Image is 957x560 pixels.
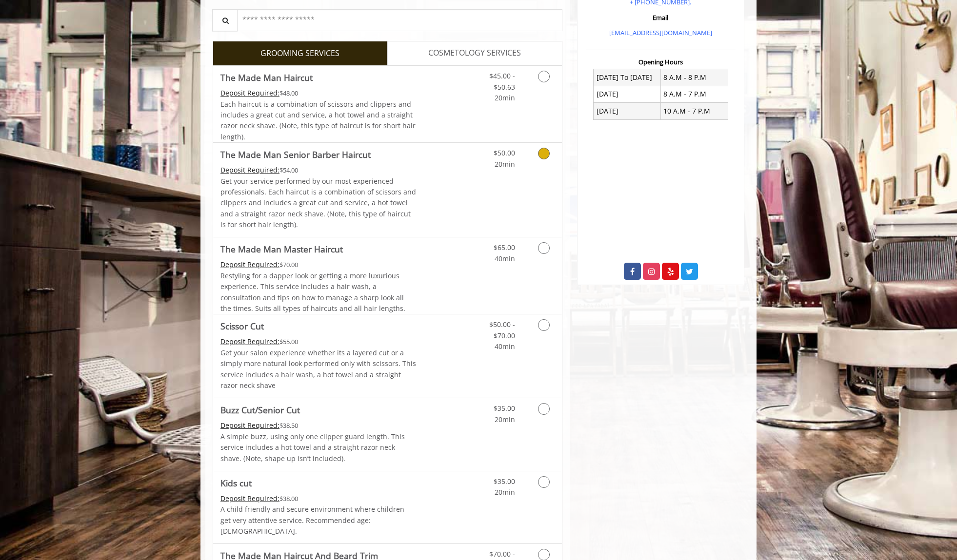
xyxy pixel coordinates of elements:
[594,86,661,102] td: [DATE]
[260,47,339,60] span: GROOMING SERVICES
[220,493,417,504] div: $38.00
[220,271,405,313] span: Restyling for a dapper look or getting a more luxurious experience. This service includes a hair ...
[594,103,661,119] td: [DATE]
[495,487,515,497] span: 20min
[494,243,515,252] span: $65.00
[220,337,279,346] span: This service needs some Advance to be paid before we block your appointment
[586,58,736,65] h3: Opening Hours
[220,259,417,270] div: $70.00
[220,494,279,503] span: This service needs some Advance to be paid before we block your appointment
[660,69,728,86] td: 8 A.M - 8 P.M
[220,420,417,431] div: $38.50
[489,320,515,340] span: $50.00 - $70.00
[220,88,417,98] div: $48.00
[495,159,515,169] span: 20min
[428,47,521,59] span: COSMETOLOGY SERVICES
[220,260,279,269] span: This service needs some Advance to be paid before we block your appointment
[220,71,313,84] b: The Made Man Haircut
[220,88,279,97] span: This service needs some Advance to be paid before we block your appointment
[220,431,417,464] p: A simple buzz, using only one clipper guard length. This service includes a hot towel and a strai...
[494,404,515,413] span: $35.00
[220,242,343,256] b: The Made Man Master Haircut
[494,148,515,157] span: $50.00
[220,165,279,174] span: This service needs some Advance to be paid before we block your appointment
[212,9,238,31] button: Service Search
[495,93,515,102] span: 20min
[220,348,417,391] p: Get your salon experience whether its a layered cut or a simply more natural look performed only ...
[609,28,712,37] a: [EMAIL_ADDRESS][DOMAIN_NAME]
[220,176,417,231] p: Get your service performed by our most experienced professionals. Each haircut is a combination o...
[495,254,515,263] span: 40min
[660,86,728,102] td: 8 A.M - 7 P.M
[588,14,733,21] h3: Email
[220,148,371,161] b: The Made Man Senior Barber Haircut
[220,403,300,417] b: Buzz Cut/Senior Cut
[220,165,417,175] div: $54.00
[220,319,264,333] b: Scissor Cut
[220,99,416,141] span: Each haircut is a combination of scissors and clippers and includes a great cut and service, a ho...
[220,421,279,430] span: This service needs some Advance to be paid before we block your appointment
[220,336,417,347] div: $55.00
[220,504,417,537] p: A child friendly and secure environment where children get very attentive service. Recommended ag...
[494,477,515,486] span: $35.00
[220,476,252,490] b: Kids cut
[495,342,515,351] span: 40min
[495,415,515,424] span: 20min
[660,103,728,119] td: 10 A.M - 7 P.M
[489,71,515,91] span: $45.00 - $50.63
[594,69,661,86] td: [DATE] To [DATE]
